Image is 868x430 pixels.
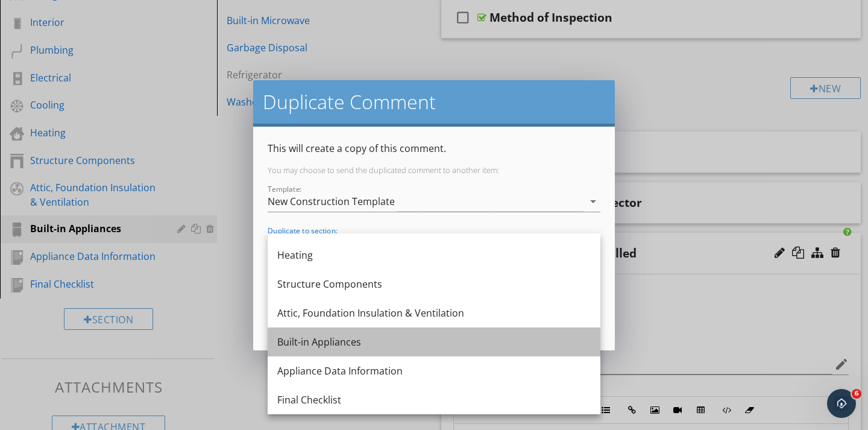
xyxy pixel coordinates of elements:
[268,165,600,175] p: You may choose to send the duplicated comment to another item:
[277,335,591,349] div: Built-in Appliances
[277,306,591,320] div: Attic, Foundation Insulation & Ventilation
[827,389,856,418] iframe: Intercom live chat
[263,90,605,114] h2: Duplicate Comment
[277,393,591,407] div: Final Checklist
[268,141,600,156] p: This will create a copy of this comment.
[586,194,600,209] i: arrow_drop_down
[852,389,861,399] span: 6
[277,248,591,262] div: Heating
[277,277,591,291] div: Structure Components
[277,364,591,378] div: Appliance Data Information
[268,196,395,207] div: New Construction Template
